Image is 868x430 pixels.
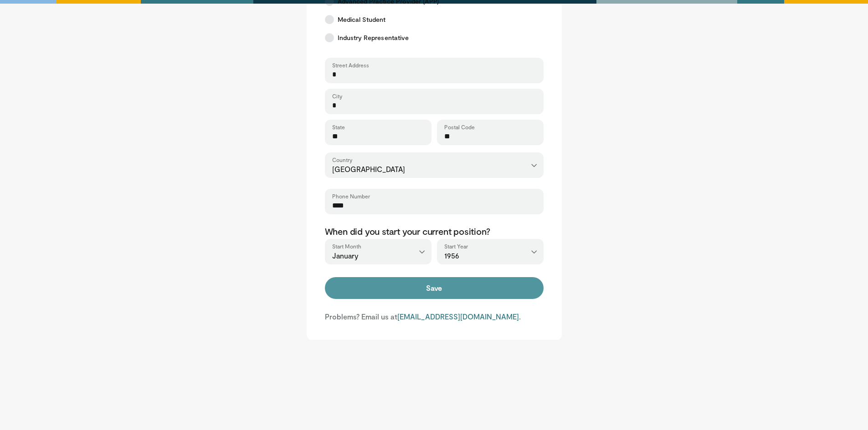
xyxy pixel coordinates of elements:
label: State [332,123,345,131]
p: Problems? Email us at . [325,312,544,322]
label: City [332,92,342,100]
label: Postal Code [444,123,475,131]
p: When did you start your current position? [325,225,544,237]
label: Street Address [332,61,369,69]
span: Industry Representative [338,33,409,42]
span: Medical Student [338,15,386,24]
a: [EMAIL_ADDRESS][DOMAIN_NAME] [397,312,519,321]
label: Phone Number [332,192,370,200]
button: Save [325,277,544,299]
